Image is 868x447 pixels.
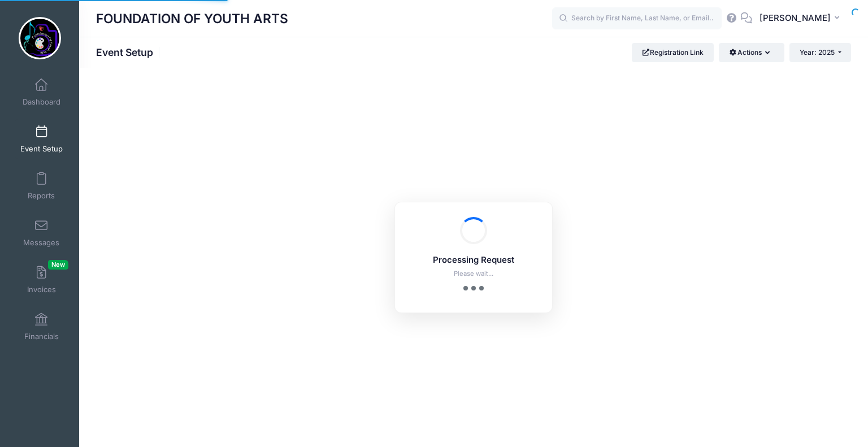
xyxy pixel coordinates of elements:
[15,307,68,346] a: Financials
[23,238,59,248] span: Messages
[23,97,60,107] span: Dashboard
[552,7,722,30] input: Search by First Name, Last Name, or Email...
[800,48,835,57] span: Year: 2025
[15,119,68,159] a: Event Setup
[15,260,68,300] a: InvoicesNew
[20,144,63,154] span: Event Setup
[96,46,163,58] h1: Event Setup
[27,285,56,294] span: Invoices
[15,213,68,253] a: Messages
[19,17,61,59] img: FOUNDATION OF YOUTH ARTS
[410,255,537,266] h5: Processing Request
[632,43,714,62] a: Registration Link
[752,6,851,32] button: [PERSON_NAME]
[759,12,831,24] span: [PERSON_NAME]
[24,332,59,341] span: Financials
[15,166,68,206] a: Reports
[15,72,68,112] a: Dashboard
[789,43,851,62] button: Year: 2025
[28,191,55,201] span: Reports
[410,269,537,279] p: Please wait...
[48,260,68,270] span: New
[719,43,784,62] button: Actions
[96,6,288,32] h1: FOUNDATION OF YOUTH ARTS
